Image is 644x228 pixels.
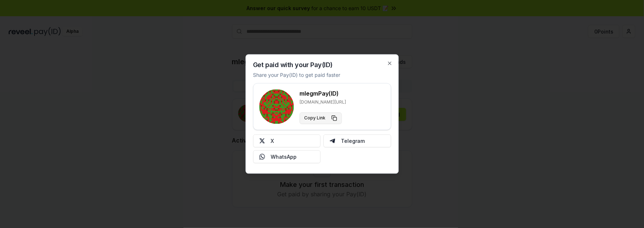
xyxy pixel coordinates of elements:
[253,150,321,163] button: WhatsApp
[259,138,265,144] img: X
[299,100,346,105] p: [DOMAIN_NAME][URL]
[330,138,336,144] img: Telegram
[324,135,391,148] button: Telegram
[299,113,342,124] button: Copy Link
[253,135,321,148] button: X
[253,71,340,79] p: Share your Pay(ID) to get paid faster
[299,89,346,98] h3: mlegm Pay(ID)
[253,62,333,69] h2: Get paid with your Pay(ID)
[259,154,265,160] img: Whatsapp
